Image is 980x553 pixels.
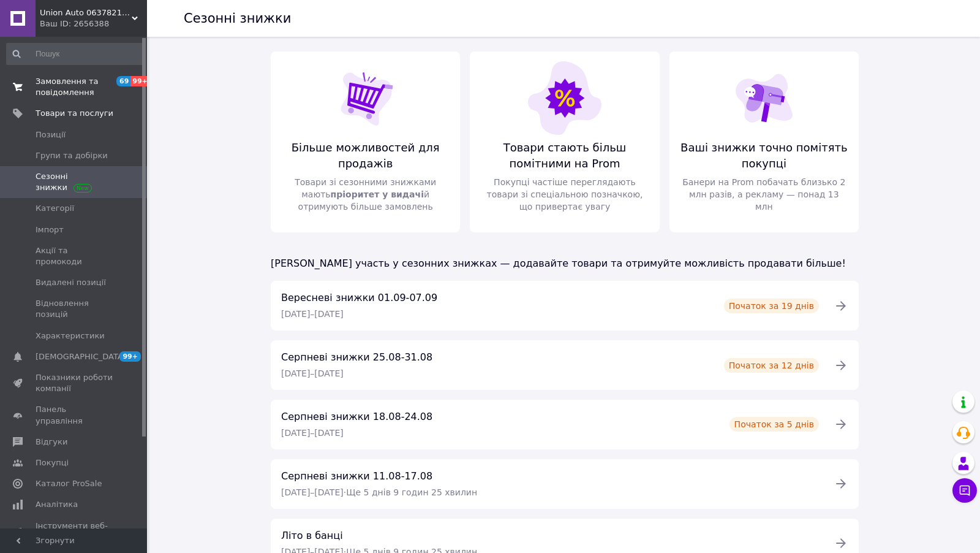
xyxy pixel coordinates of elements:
[36,76,113,98] span: Замовлення та повідомлення
[36,129,66,140] span: Позиції
[40,7,132,18] span: Union Аuto 0637821853 автозапчастини
[36,245,113,267] span: Акції та промокоди
[281,411,432,422] span: Серпневі знижки 18.08-24.08
[119,351,141,362] span: 99+
[480,176,649,213] span: Покупці частіше переглядають товари зі спеціальною позначкою, що привертає увагу
[679,140,849,171] span: Ваші знижки точно помітять покупці
[734,418,814,430] span: Початок за 5 днів
[344,487,477,497] span: · Ще 5 днів 9 годин 25 хвилин
[281,176,450,213] span: Товари зі сезонними знижками мають й отримують більше замовлень
[36,521,113,543] span: Інструменти веб-майстра та SEO
[729,300,814,312] span: Початок за 19 днів
[281,487,344,497] span: [DATE] – [DATE]
[271,459,859,509] a: Серпневі знижки 11.08-17.08[DATE]–[DATE]·Ще 5 днів 9 годин 25 хвилин
[36,478,102,489] span: Каталог ProSale
[679,176,849,213] span: Банери на Prom побачать близько 2 млн разів, а рекламу — понад 13 млн
[281,351,432,363] span: Серпневі знижки 25.08-31.08
[36,351,126,362] span: [DEMOGRAPHIC_DATA]
[281,309,344,319] span: [DATE] – [DATE]
[331,189,424,199] span: пріоритет у видачі
[130,76,151,86] span: 99+
[281,428,344,438] span: [DATE] – [DATE]
[36,330,105,341] span: Характеристики
[271,257,846,269] span: [PERSON_NAME] участь у сезонних знижках — додавайте товари та отримуйте можливість продавати більше!
[36,404,113,426] span: Панель управління
[184,11,291,26] h1: Сезонні знижки
[271,340,859,390] a: Серпневі знижки 25.08-31.08[DATE]–[DATE]Початок за 12 днів
[36,150,108,161] span: Групи та добірки
[36,277,106,288] span: Видалені позиції
[116,76,130,86] span: 69
[36,372,113,394] span: Показники роботи компанії
[36,499,78,510] span: Аналітика
[36,203,74,214] span: Категорії
[40,18,147,29] div: Ваш ID: 2656388
[480,140,649,171] span: Товари стають більш помітними на Prom
[36,298,113,320] span: Відновлення позицій
[281,530,343,541] span: Літо в банці
[36,457,69,468] span: Покупці
[952,478,977,503] button: Чат з покупцем
[271,281,859,330] a: Вересневі знижки 01.09-07.09[DATE]–[DATE]Початок за 19 днів
[6,43,145,65] input: Пошук
[281,470,432,482] span: Серпневі знижки 11.08-17.08
[36,108,113,119] span: Товари та послуги
[281,368,344,378] span: [DATE] – [DATE]
[36,437,67,448] span: Відгуки
[281,292,437,303] span: Вересневі знижки 01.09-07.09
[36,171,113,193] span: Сезонні знижки
[271,400,859,449] a: Серпневі знижки 18.08-24.08[DATE]–[DATE]Початок за 5 днів
[281,140,450,171] span: Більше можливостей для продажів
[36,224,64,235] span: Імпорт
[729,359,814,372] span: Початок за 12 днів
